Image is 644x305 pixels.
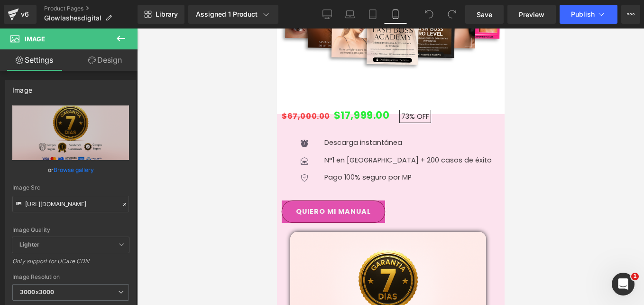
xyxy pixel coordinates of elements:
[124,83,138,93] span: 73%
[519,10,544,19] span: Preview
[12,227,129,233] div: Image Quality
[621,5,640,24] button: More
[361,5,384,24] a: Tablet
[47,127,215,137] p: N°1 en [GEOGRAPHIC_DATA] + 200 casos de éxito
[612,273,635,295] iframe: Intercom live chat
[138,5,184,24] a: New Library
[339,5,361,24] a: Laptop
[507,5,556,24] a: Preview
[71,49,139,71] a: Design
[140,83,152,93] span: OFF
[420,5,439,24] button: Undo
[571,10,595,18] span: Publish
[47,144,215,154] p: Pago 100% seguro por MP
[5,172,108,194] a: Quiero mi manual
[47,109,215,120] p: Descarga instantánea
[25,35,45,43] span: Image
[44,5,138,12] a: Product Pages
[4,5,37,24] a: v6
[19,241,39,248] b: Lighter
[631,273,639,280] span: 1
[12,257,129,271] div: Only support for UCare CDN
[20,288,54,295] b: 3000x3000
[44,14,101,22] span: Glowlashesdigital
[57,80,113,94] span: $17,999.00
[156,10,178,19] span: Library
[196,10,271,19] div: Assigned 1 Product
[384,5,407,24] a: Mobile
[442,5,461,24] button: Redo
[560,5,617,24] button: Publish
[12,81,32,94] div: Image
[12,196,129,212] input: Link
[477,10,492,19] span: Save
[12,184,129,191] div: Image Src
[5,82,53,93] span: $67,000.00
[12,274,129,280] div: Image Resolution
[12,165,129,175] div: or
[316,5,339,24] a: Desktop
[54,162,94,178] a: Browse gallery
[19,8,31,20] div: v6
